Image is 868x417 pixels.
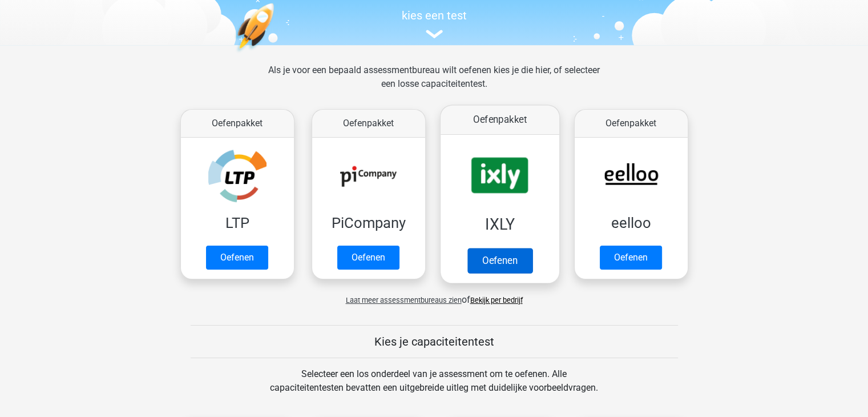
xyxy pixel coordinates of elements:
[259,63,609,105] div: Als je voor een bepaald assessmentbureau wilt oefenen kies je die hier, of selecteer een losse ca...
[467,248,532,273] a: Oefenen
[337,246,399,270] a: Oefenen
[346,296,462,304] span: Laat meer assessmentbureaus zien
[235,3,318,106] img: oefenen
[600,246,662,270] a: Oefenen
[426,30,443,38] img: assessment
[191,335,678,348] h5: Kies je capaciteitentest
[206,246,268,270] a: Oefenen
[172,9,697,22] h5: kies een test
[470,296,523,304] a: Bekijk per bedrijf
[172,284,697,307] div: of
[172,9,697,39] a: kies een test
[259,367,609,408] div: Selecteer een los onderdeel van je assessment om te oefenen. Alle capaciteitentesten bevatten een...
